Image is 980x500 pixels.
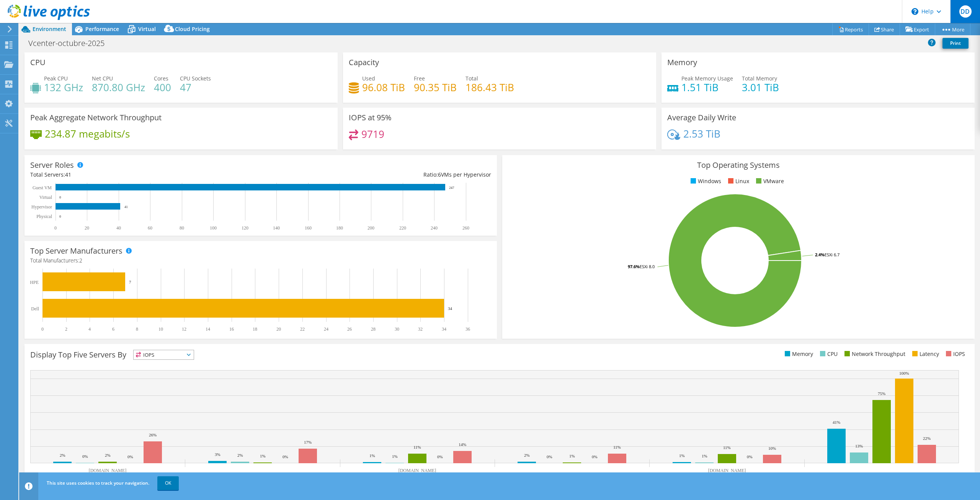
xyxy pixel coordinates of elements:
span: Total [465,75,478,82]
h4: 3.01 TiB [742,83,779,92]
li: VMware [754,177,784,185]
span: Net CPU [92,75,113,82]
text: 0 [54,225,57,231]
text: 100 [210,225,217,231]
tspan: 97.6% [628,264,640,269]
span: Used [362,75,375,82]
span: Peak Memory Usage [681,75,733,82]
text: 20 [85,225,89,231]
span: 6 [438,171,441,178]
text: 1% [369,453,375,458]
text: 17% [304,440,312,444]
text: 247 [449,186,454,190]
text: 240 [431,225,438,231]
text: 1% [702,454,707,458]
text: 7 [129,280,131,284]
text: Guest VM [33,185,52,190]
tspan: ESXi 6.7 [825,252,840,257]
text: 0 [59,195,61,199]
text: HPE [30,280,39,285]
tspan: ESXi 8.0 [640,264,655,269]
h1: Vcenter-octubre-2025 [25,39,116,48]
a: Export [900,23,935,35]
text: 80 [180,225,184,231]
text: 220 [399,225,406,231]
h4: 9719 [361,130,384,138]
h4: 870.80 GHz [92,83,145,92]
text: 26% [149,433,157,437]
text: 160 [305,225,312,231]
text: 0% [437,454,443,459]
text: 40 [116,225,121,231]
span: Cores [154,75,168,82]
a: Reports [832,23,869,35]
span: Performance [85,25,119,33]
text: 200 [367,225,374,231]
span: Peak CPU [44,75,68,82]
h4: 234.87 megabits/s [45,130,130,138]
li: Network Throughput [843,350,905,358]
text: 180 [336,225,343,231]
li: IOPS [944,350,965,358]
text: 0% [592,454,598,459]
span: IOPS [134,350,194,359]
text: 1% [392,454,398,459]
h3: Capacity [349,58,379,67]
li: Windows [689,177,721,185]
text: 34 [448,306,452,311]
text: 10 [158,326,163,332]
span: Total Memory [742,75,777,82]
h4: 1.51 TiB [681,83,733,92]
a: More [935,23,970,35]
text: 0% [283,454,288,459]
a: Print [942,38,969,49]
text: 22% [923,436,931,441]
h4: 47 [180,83,211,92]
li: CPU [818,350,838,358]
text: 41 [124,205,128,209]
text: Physical [36,214,52,219]
h3: Memory [667,58,697,67]
a: Share [869,23,900,35]
text: 14% [459,442,466,447]
text: 4 [88,326,91,332]
text: 2% [524,453,530,457]
text: 0 [41,326,44,332]
h3: Peak Aggregate Network Throughput [30,113,162,122]
tspan: 2.4% [815,252,825,257]
span: 41 [65,171,71,178]
h3: Top Operating Systems [508,161,969,169]
h4: 400 [154,83,171,92]
span: Environment [33,25,66,33]
text: 2% [60,453,65,457]
text: 34 [442,326,446,332]
span: CPU Sockets [180,75,211,82]
text: 30 [395,326,399,332]
div: Ratio: VMs per Hypervisor [261,170,491,179]
li: Memory [783,350,813,358]
text: 18 [253,326,257,332]
text: 2% [237,453,243,457]
text: 260 [462,225,469,231]
text: 140 [273,225,280,231]
text: 60 [148,225,152,231]
text: 0% [547,454,552,459]
text: 12 [182,326,186,332]
text: 0% [82,454,88,459]
span: This site uses cookies to track your navigation. [47,480,149,486]
text: 0% [747,454,753,459]
text: [DOMAIN_NAME] [708,468,746,473]
text: 13% [855,444,863,448]
span: Free [414,75,425,82]
text: 1% [260,454,266,458]
text: 11% [613,445,621,449]
text: 41% [833,420,840,425]
h4: 96.08 TiB [362,83,405,92]
h4: Total Manufacturers: [30,256,491,265]
a: OK [157,476,179,490]
text: [DOMAIN_NAME] [399,468,436,473]
span: DD [959,5,972,18]
h3: IOPS at 95% [349,113,392,122]
h3: Average Daily Write [667,113,736,122]
text: 3% [215,452,220,457]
